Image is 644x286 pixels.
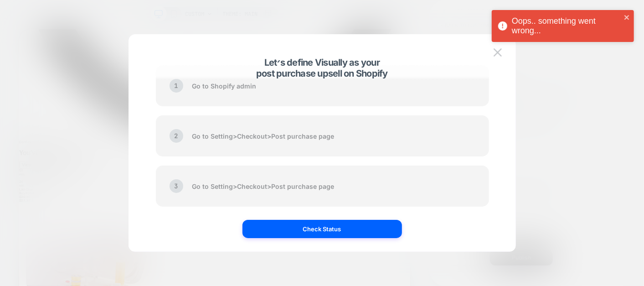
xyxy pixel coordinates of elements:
[512,16,621,36] div: Oops.. something went wrong...
[156,166,489,207] div: Go to Setting > Checkout > Post purchase page
[156,65,489,106] div: Go to Shopify admin
[624,14,630,22] button: close
[156,115,489,156] div: Go to Setting > Checkout > Post purchase page
[4,178,71,185] span: View order confirmation ›
[494,48,502,56] img: close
